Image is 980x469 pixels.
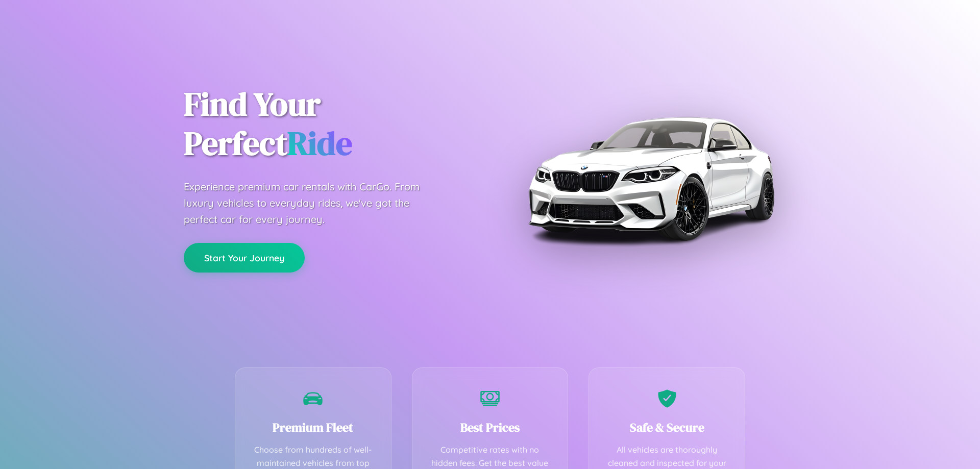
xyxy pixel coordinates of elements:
[184,243,305,273] button: Start Your Journey
[604,419,729,436] h3: Safe & Secure
[184,85,475,163] h1: Find Your Perfect
[523,51,778,306] img: Premium BMW car rental vehicle
[287,121,352,165] span: Ride
[251,419,376,436] h3: Premium Fleet
[184,179,439,228] p: Experience premium car rentals with CarGo. From luxury vehicles to everyday rides, we've got the ...
[428,419,553,436] h3: Best Prices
